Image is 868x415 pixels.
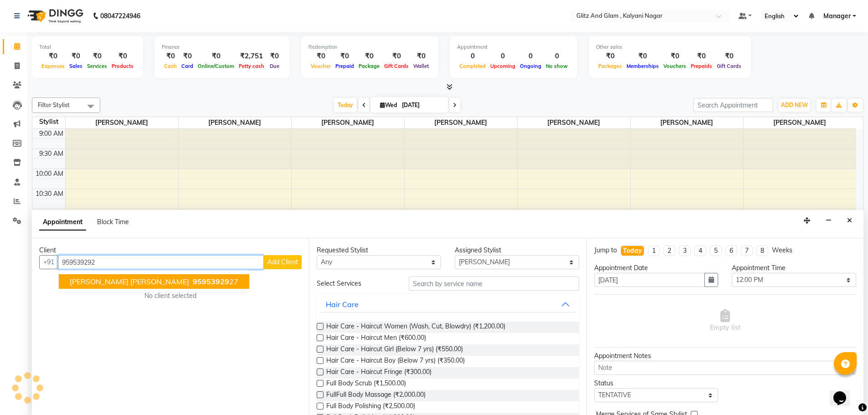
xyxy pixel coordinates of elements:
div: Requested Stylist [317,246,441,255]
span: Package [356,63,382,69]
span: FullFull Body Massage (₹2,000.00) [326,390,426,401]
span: Ongoing [518,63,544,69]
span: Upcoming [488,63,518,69]
span: [PERSON_NAME] [744,117,857,128]
div: No client selected [61,291,280,301]
div: 0 [457,51,488,61]
span: Wallet [411,63,431,69]
div: ₹0 [308,51,333,61]
span: Wed [378,102,399,108]
span: Gift Cards [382,63,411,69]
span: Block Time [97,218,129,226]
div: ₹0 [267,51,282,61]
span: Vouchers [661,63,688,69]
input: Search by Name/Mobile/Email/Code [58,255,264,269]
span: Hair Care - Haircut Girl (Below 7 yrs) (₹550.00) [326,344,463,356]
div: Hair Care [326,299,359,310]
span: Expenses [39,63,67,69]
li: 2 [663,246,675,256]
span: ADD NEW [781,102,808,108]
div: ₹0 [661,51,688,61]
div: 0 [488,51,518,61]
div: ₹0 [195,51,236,61]
span: [PERSON_NAME] [66,117,178,128]
span: Full Body Polishing (₹2,500.00) [326,401,415,413]
div: ₹0 [39,51,67,61]
span: [PERSON_NAME] [405,117,517,128]
input: Search by service name [409,277,579,291]
span: Card [179,63,195,69]
button: Close [843,214,856,228]
iframe: chat widget [830,379,859,406]
div: Today [623,246,642,256]
button: +91 [39,255,58,269]
div: Appointment Notes [594,351,856,361]
li: 7 [741,246,753,256]
button: Add Client [264,255,302,269]
span: [PERSON_NAME] [631,117,743,128]
button: ADD NEW [779,99,810,112]
div: ₹2,751 [236,51,267,61]
span: Packages [596,63,624,69]
button: Hair Care [320,296,575,313]
input: yyyy-mm-dd [594,273,705,287]
li: 6 [725,246,737,256]
div: ₹0 [382,51,411,61]
span: Today [334,98,357,112]
span: Gift Cards [714,63,744,69]
span: Hair Care - Haircut Fringe (₹300.00) [326,367,431,379]
div: ₹0 [714,51,744,61]
div: Select Services [310,279,402,288]
div: ₹0 [596,51,624,61]
b: 08047224946 [100,3,140,29]
span: Add Client [267,258,298,266]
div: Appointment [457,43,570,51]
span: No show [544,63,570,69]
span: Online/Custom [195,63,236,69]
span: Products [109,63,136,69]
span: Appointment [39,214,86,231]
span: [PERSON_NAME] [PERSON_NAME] [70,277,189,286]
div: ₹0 [356,51,382,61]
div: 9:30 AM [37,149,65,159]
li: 3 [679,246,691,256]
div: Weeks [772,246,792,255]
li: 5 [710,246,722,256]
div: 0 [518,51,544,61]
div: Status [594,379,719,388]
span: Empty list [710,309,740,333]
span: Manager [823,11,851,21]
div: 10:00 AM [34,169,65,179]
div: 0 [544,51,570,61]
span: Prepaids [688,63,714,69]
span: Due [267,63,282,69]
div: ₹0 [333,51,356,61]
div: ₹0 [67,51,85,61]
div: Jump to [594,246,617,255]
li: 1 [648,246,660,256]
li: 4 [694,246,706,256]
div: Appointment Time [732,263,856,273]
span: Hair Care - Haircut Women (Wash, Cut, Blowdry) (₹1,200.00) [326,322,505,333]
div: 9:00 AM [37,129,65,138]
span: Sales [67,63,85,69]
div: ₹0 [109,51,136,61]
span: 95953929 [193,277,229,286]
span: Prepaid [333,63,356,69]
div: ₹0 [179,51,195,61]
div: 10:30 AM [34,189,65,199]
span: Memberships [624,63,661,69]
span: [PERSON_NAME] [179,117,291,128]
ngb-highlight: 27 [191,277,238,286]
div: ₹0 [411,51,431,61]
div: Finance [162,43,282,51]
div: Stylist [32,117,65,127]
div: 11:00 AM [34,209,65,219]
input: Search Appointment [693,98,773,112]
div: ₹0 [162,51,179,61]
img: logo [23,3,86,29]
div: Other sales [596,43,744,51]
div: Client [39,246,302,255]
div: ₹0 [85,51,109,61]
span: Completed [457,63,488,69]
